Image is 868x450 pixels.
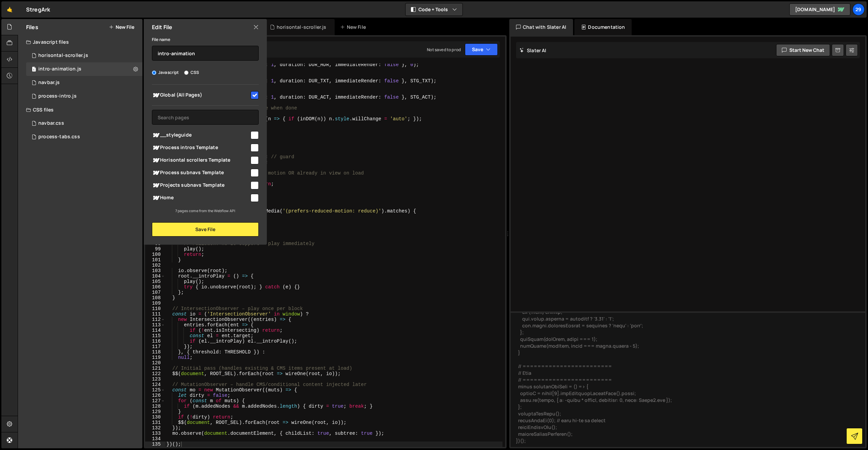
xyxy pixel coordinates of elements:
[145,382,165,387] div: 124
[145,371,165,376] div: 122
[145,404,165,409] div: 128
[145,355,165,360] div: 119
[152,91,250,99] span: Global (All Pages)
[38,66,81,72] div: intro-animation.js
[152,23,172,31] h2: Edit File
[145,339,165,344] div: 116
[776,44,830,56] button: Start new chat
[109,24,134,30] button: New File
[152,144,250,152] span: Process intros Template
[519,47,547,54] h2: Slater AI
[145,273,165,279] div: 104
[574,19,632,35] div: Documentation
[38,120,64,126] div: navbar.css
[145,344,165,349] div: 117
[145,301,165,306] div: 109
[145,376,165,382] div: 123
[26,130,142,144] div: 16690/47286.css
[26,117,142,130] div: 16690/45596.css
[38,53,88,59] div: horisontal-scroller.js
[145,425,165,431] div: 132
[145,414,165,420] div: 130
[38,93,77,99] div: process-intro.js
[152,46,259,61] input: Name
[145,322,165,328] div: 113
[152,131,250,139] span: __styleguide
[427,47,461,53] div: Not saved to prod
[145,295,165,301] div: 108
[152,169,250,177] span: Process subnavs Template
[145,398,165,404] div: 127
[145,290,165,295] div: 107
[145,257,165,263] div: 101
[465,43,498,56] button: Save
[145,284,165,290] div: 106
[145,311,165,317] div: 111
[145,442,165,447] div: 135
[145,279,165,284] div: 105
[145,409,165,414] div: 129
[152,69,179,76] label: Javascript
[26,5,50,14] div: StregArk
[509,19,573,35] div: Chat with Slater AI
[277,24,327,30] div: horisontal-scroller.js
[789,3,850,16] a: [DOMAIN_NAME]
[145,252,165,257] div: 100
[145,349,165,355] div: 118
[145,333,165,339] div: 115
[145,431,165,436] div: 133
[184,70,189,75] input: CSS
[145,306,165,311] div: 110
[145,317,165,322] div: 112
[18,103,142,117] div: CSS files
[152,156,250,164] span: Horisontal scrollers Template
[38,80,60,86] div: navbar.js
[145,420,165,425] div: 131
[152,222,259,237] button: Save File
[145,387,165,393] div: 125
[32,67,36,73] span: 1
[152,70,156,75] input: Javascript
[145,436,165,442] div: 134
[406,3,462,16] button: Code + Tools
[145,246,165,252] div: 99
[145,360,165,366] div: 120
[184,69,199,76] label: CSS
[152,194,250,202] span: Home
[26,49,142,62] div: 16690/47560.js
[26,89,142,103] div: 16690/47289.js
[145,268,165,273] div: 103
[26,76,142,89] div: 16690/45597.js
[852,3,865,16] a: 29
[145,393,165,398] div: 126
[145,263,165,268] div: 102
[1,1,18,18] a: 🤙
[18,35,142,49] div: Javascript files
[175,208,235,213] small: 7 pages come from the Webflow API
[26,62,142,76] div: 16690/48521.js
[145,366,165,371] div: 121
[38,134,80,140] div: process-tabs.css
[145,328,165,333] div: 114
[152,181,250,189] span: Projects subnavs Template
[152,110,259,125] input: Search pages
[26,23,38,31] h2: Files
[340,24,369,30] div: New File
[152,36,170,43] label: File name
